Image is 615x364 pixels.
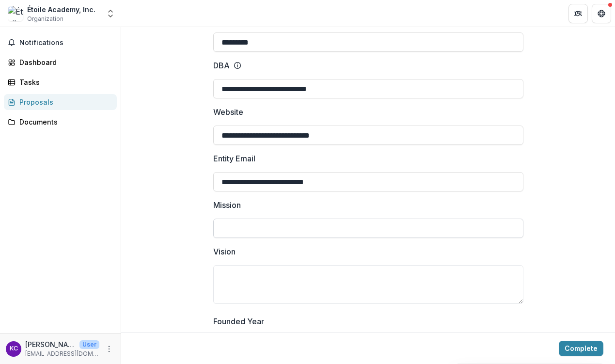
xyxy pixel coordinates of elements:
[213,316,264,327] p: Founded Year
[4,114,117,130] a: Documents
[19,77,109,87] div: Tasks
[103,343,115,355] button: More
[568,4,588,23] button: Partners
[213,153,255,164] p: Entity Email
[27,4,95,15] div: Étoile Academy, Inc.
[10,346,18,352] div: Kayleigh Colombero
[8,6,23,21] img: Étoile Academy, Inc.
[79,340,99,349] p: User
[213,199,241,211] p: Mission
[4,94,117,110] a: Proposals
[213,60,230,71] p: DBA
[213,246,236,257] p: Vision
[19,57,109,67] div: Dashboard
[4,54,117,70] a: Dashboard
[27,15,63,23] span: Organization
[592,4,611,23] button: Get Help
[4,74,117,90] a: Tasks
[104,4,117,23] button: Open entity switcher
[213,106,243,118] p: Website
[19,39,113,47] span: Notifications
[4,35,117,50] button: Notifications
[25,349,99,358] p: [EMAIL_ADDRESS][DOMAIN_NAME]
[25,339,76,349] p: [PERSON_NAME]
[559,341,603,356] button: Complete
[19,117,109,127] div: Documents
[19,97,109,107] div: Proposals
